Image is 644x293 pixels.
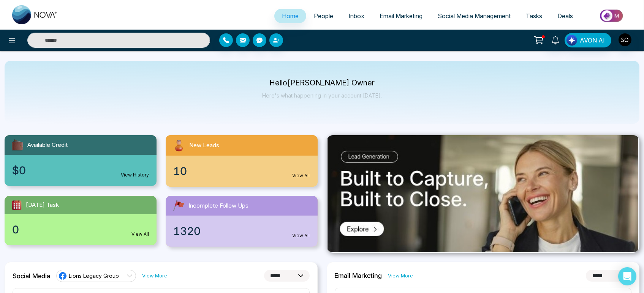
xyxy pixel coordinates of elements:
[584,7,639,24] img: Market-place.gif
[306,9,341,23] a: People
[618,267,636,285] div: Open Intercom Messenger
[131,231,149,238] a: View All
[11,138,24,152] img: availableCredit.svg
[188,202,248,210] span: Incomplete Follow Ups
[189,141,219,150] span: New Leads
[335,272,382,279] h2: Email Marketing
[69,272,119,279] span: Lions Legacy Group
[282,12,299,20] span: Home
[173,163,187,179] span: 10
[619,33,631,46] img: User Avatar
[27,141,68,150] span: Available Credit
[161,135,322,187] a: New Leads10View All
[12,162,26,178] span: $0
[388,272,413,279] a: View More
[12,5,58,24] img: Nova CRM Logo
[26,201,59,210] span: [DATE] Task
[438,12,511,20] span: Social Media Management
[430,9,518,23] a: Social Media Management
[550,9,581,23] a: Deals
[142,272,167,279] a: View More
[262,80,382,86] p: Hello [PERSON_NAME] Owner
[293,172,310,179] a: View All
[526,12,542,20] span: Tasks
[11,199,23,211] img: todayTask.svg
[173,223,201,239] span: 1320
[566,35,577,46] img: Lead Flow
[12,222,19,238] span: 0
[121,172,149,178] a: View History
[172,138,186,153] img: newLeads.svg
[518,9,550,23] a: Tasks
[262,92,382,99] p: Here's what happening in your account [DATE].
[557,12,573,20] span: Deals
[293,232,310,239] a: View All
[565,33,611,47] button: AVON AI
[372,9,430,23] a: Email Marketing
[348,12,364,20] span: Inbox
[274,9,306,23] a: Home
[380,12,422,20] span: Email Marketing
[13,272,50,280] h2: Social Media
[580,36,605,45] span: AVON AI
[341,9,372,23] a: Inbox
[314,12,333,20] span: People
[328,135,638,252] img: .
[172,199,185,213] img: followUps.svg
[161,196,322,247] a: Incomplete Follow Ups1320View All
